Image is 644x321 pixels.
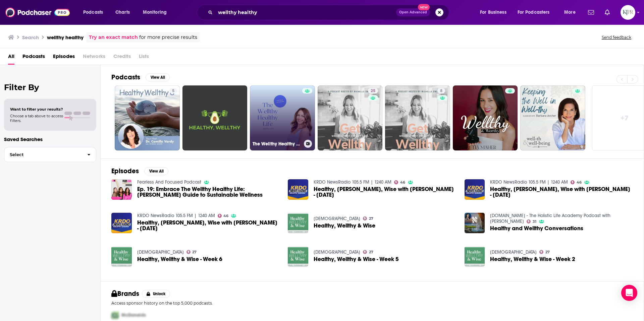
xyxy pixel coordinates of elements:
[490,256,575,262] span: Healthy, Wellthy & Wise - Week 2
[137,186,280,198] span: Ep. 19: Embrace The Wellthy Healthy Life: [PERSON_NAME] Guide to Sustainable Wellness
[363,216,373,220] a: 27
[490,179,568,185] a: KRDO NewsRadio 105.5 FM | 1240 AM
[533,220,536,223] span: 31
[139,34,197,41] span: for more precise results
[139,51,149,65] span: Lists
[314,249,360,255] a: Comox Pentecostal Church
[539,250,550,254] a: 27
[111,73,140,81] h2: Podcasts
[22,34,39,41] h3: Search
[10,114,63,123] span: Choose a tab above to access filters.
[369,251,373,254] span: 27
[465,246,485,267] img: Healthy, Wellthy & Wise - Week 2
[172,88,174,94] span: 5
[564,8,576,17] span: More
[89,34,138,41] a: Try an exact match
[137,186,280,198] a: Ep. 19: Embrace The Wellthy Healthy Life: Nicole Johnson’s Guide to Sustainable Wellness
[440,88,442,94] span: 8
[314,186,457,198] a: Healthy, Wellthy, Wise with Patrick Johnson - April 1, 2023
[4,152,82,157] span: Select
[559,7,584,18] button: open menu
[4,147,96,162] button: Select
[53,51,75,65] a: Episodes
[490,186,633,198] a: Healthy, Wellthy, Wise with Patrick Johnson - April 8, 2023
[465,179,485,200] img: Healthy, Wellthy, Wise with Patrick Johnson - April 8, 2023
[111,7,134,18] a: Charts
[314,179,391,185] a: KRDO NewsRadio 105.5 FM | 1240 AM
[8,51,14,65] a: All
[602,7,612,18] a: Show notifications dropdown
[585,7,597,18] a: Show notifications dropdown
[115,8,130,17] span: Charts
[621,5,635,20] span: Logged in as KJPRpodcast
[314,216,360,221] a: Comox Pentecostal Church
[121,312,146,318] span: McDonalds
[111,167,168,175] a: EpisodesView All
[437,88,445,93] a: 8
[137,220,280,231] a: Healthy, Wellthy, Wise with Patrick Johnson - April 15, 2023
[218,214,229,218] a: 46
[363,250,373,254] a: 27
[490,226,583,231] a: Healthy and Wellthy Conversations
[577,181,582,184] span: 46
[146,73,170,81] button: View All
[4,136,96,142] p: Saved Searches
[314,256,399,262] a: Healthy, Wellthy & Wise - Week 5
[111,179,132,200] img: Ep. 19: Embrace The Wellthy Healthy Life: Nicole Johnson’s Guide to Sustainable Wellness
[83,8,103,17] span: Podcasts
[203,5,455,20] div: Search podcasts, credits, & more...
[47,34,84,41] h3: wellthy healthy
[288,246,308,267] img: Healthy, Wellthy & Wise - Week 5
[137,249,184,255] a: Comox Pentecostal Church
[600,35,633,40] button: Send feedback
[314,223,375,229] a: Healthy, Wellthy & Wise
[113,51,131,65] span: Credits
[169,88,177,93] a: 5
[111,73,170,81] a: PodcastsView All
[513,7,559,18] button: open menu
[5,6,70,19] a: Podchaser - Follow, Share and Rate Podcasts
[115,85,180,150] a: 5
[490,213,610,224] a: Arukah.com - The Holistic Life Academy Podcast with Mayim Vega
[4,82,96,92] h2: Filter By
[394,180,405,184] a: 46
[288,179,308,200] a: Healthy, Wellthy, Wise with Patrick Johnson - April 1, 2023
[400,181,405,184] span: 46
[137,179,201,185] a: Fearless And Focused Podcast
[142,290,170,298] button: Unlock
[621,5,635,20] button: Show profile menu
[465,213,485,233] img: Healthy and Wellthy Conversations
[111,213,132,233] img: Healthy, Wellthy, Wise with Patrick Johnson - April 15, 2023
[399,11,427,14] span: Open Advanced
[111,290,139,298] h2: Brands
[111,167,139,175] h2: Episodes
[78,7,112,18] button: open menu
[22,51,45,65] a: Podcasts
[371,88,375,94] span: 25
[571,180,582,184] a: 46
[288,213,308,233] img: Healthy, Wellthy & Wise
[545,251,550,254] span: 27
[250,85,315,150] a: The Wellthy Healthy Life Podcast
[111,246,132,267] img: Healthy, Wellthy & Wise - Week 6
[475,7,515,18] button: open menu
[385,85,450,150] a: 8
[621,5,635,20] img: User Profile
[314,186,457,198] span: Healthy, [PERSON_NAME], Wise with [PERSON_NAME] - [DATE]
[137,256,222,262] span: Healthy, Wellthy & Wise - Week 6
[111,301,633,306] p: Access sponsor history on the top 5,000 podcasts.
[518,8,550,17] span: For Podcasters
[192,251,197,254] span: 27
[253,141,301,147] h3: The Wellthy Healthy Life Podcast
[137,220,280,231] span: Healthy, [PERSON_NAME], Wise with [PERSON_NAME] - [DATE]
